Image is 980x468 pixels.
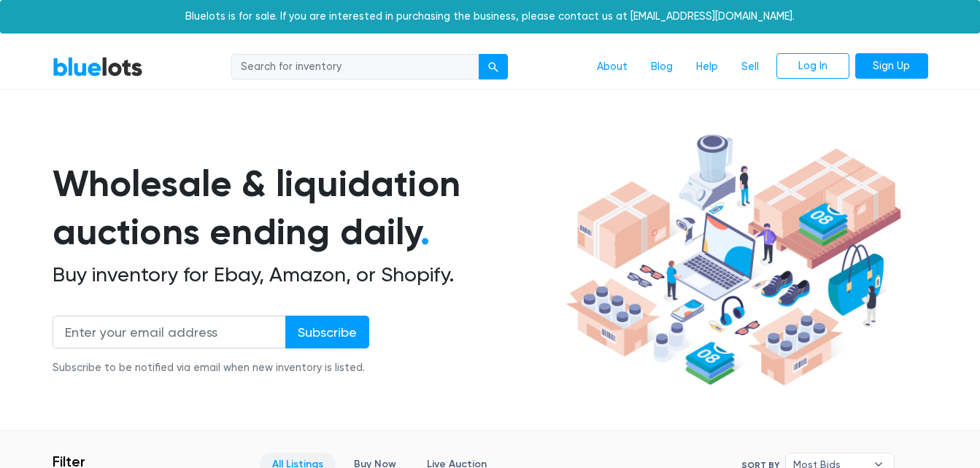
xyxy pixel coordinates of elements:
input: Enter your email address [53,316,286,348]
a: Blog [639,53,684,81]
span: . [420,210,430,254]
input: Subscribe [285,316,369,348]
h2: Buy inventory for Ebay, Amazon, or Shopify. [53,262,560,287]
h1: Wholesale & liquidation auctions ending daily [53,160,560,257]
a: Sell [730,53,771,81]
div: Subscribe to be notified via email when new inventory is listed. [53,360,369,376]
a: About [585,53,639,81]
a: BlueLots [53,56,143,77]
a: Help [684,53,730,81]
a: Log In [776,53,849,79]
input: Search for inventory [231,54,479,80]
img: hero-ee84e7d0318cb26816c560f6b4441b76977f77a177738b4e94f68c95b2b83dbb.png [560,128,906,393]
a: Sign Up [855,53,928,79]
